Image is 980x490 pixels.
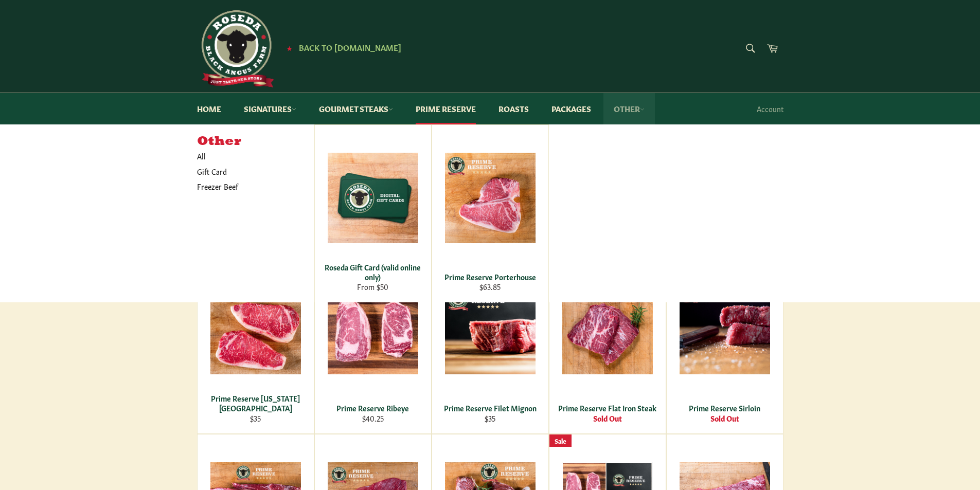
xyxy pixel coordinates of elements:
[197,135,314,149] h5: Other
[673,403,776,413] div: Prime Reserve Sirloin
[328,284,418,374] img: Prime Reserve Ribeye
[445,284,536,374] img: Prime Reserve Filet Mignon
[549,434,572,447] div: Sale
[321,282,424,292] div: From $50
[281,44,401,52] a: ★ Back to [DOMAIN_NAME]
[204,393,307,413] div: Prime Reserve [US_STATE][GEOGRAPHIC_DATA]
[192,179,304,194] a: Freezer Beef
[673,413,776,423] div: Sold Out
[197,10,274,87] img: Roseda Beef
[321,403,424,413] div: Prime Reserve Ribeye
[445,153,536,243] img: Prime Reserve Porterhouse
[752,94,789,124] a: Account
[192,149,314,164] a: All
[192,164,304,179] a: Gift Card
[438,403,542,413] div: Prime Reserve Filet Mignon
[680,284,770,374] img: Prime Reserve Sirloin
[488,93,539,124] a: Roasts
[562,284,653,374] img: Prime Reserve Flat Iron Steak
[210,284,301,374] img: Prime Reserve New York Strip
[556,413,659,423] div: Sold Out
[541,93,601,124] a: Packages
[314,256,432,434] a: Prime Reserve Ribeye Prime Reserve Ribeye $40.25
[666,256,783,434] a: Prime Reserve Sirloin Prime Reserve Sirloin Sold Out
[287,44,292,52] span: ★
[549,256,666,434] a: Prime Reserve Flat Iron Steak Prime Reserve Flat Iron Steak Sold Out
[321,413,424,423] div: $40.25
[197,256,314,434] a: Prime Reserve New York Strip Prime Reserve [US_STATE][GEOGRAPHIC_DATA] $35
[432,124,549,302] a: Prime Reserve Porterhouse Prime Reserve Porterhouse $63.85
[438,413,542,423] div: $35
[438,272,542,282] div: Prime Reserve Porterhouse
[187,93,231,124] a: Home
[314,124,432,302] a: Roseda Gift Card (valid online only) Roseda Gift Card (valid online only) From $50
[438,282,542,292] div: $63.85
[328,153,418,243] img: Roseda Gift Card (valid online only)
[603,93,655,124] a: Other
[234,93,307,124] a: Signatures
[405,93,486,124] a: Prime Reserve
[204,413,307,423] div: $35
[556,403,659,413] div: Prime Reserve Flat Iron Steak
[309,93,403,124] a: Gourmet Steaks
[321,262,424,282] div: Roseda Gift Card (valid online only)
[299,42,401,52] span: Back to [DOMAIN_NAME]
[432,256,549,434] a: Prime Reserve Filet Mignon Prime Reserve Filet Mignon $35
